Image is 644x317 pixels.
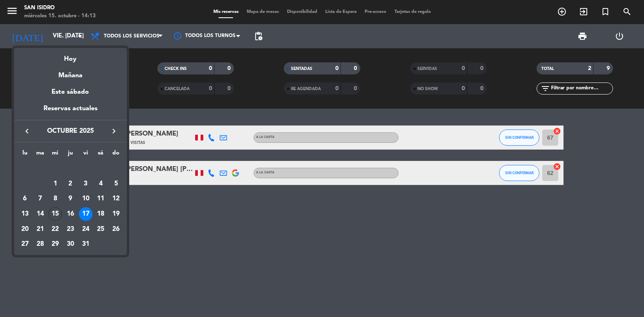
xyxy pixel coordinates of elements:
th: sábado [93,148,109,161]
th: viernes [78,148,93,161]
td: 25 de octubre de 2025 [93,222,109,237]
div: 18 [94,207,107,221]
i: keyboard_arrow_left [22,126,32,136]
td: 12 de octubre de 2025 [108,191,124,207]
td: 17 de octubre de 2025 [78,206,93,222]
div: 3 [79,177,93,191]
div: 23 [64,222,77,236]
td: 19 de octubre de 2025 [108,206,124,222]
th: domingo [108,148,124,161]
div: 6 [18,192,32,206]
td: 29 de octubre de 2025 [47,237,63,252]
td: 22 de octubre de 2025 [47,222,63,237]
div: 26 [109,222,123,236]
div: 9 [64,192,77,206]
div: 30 [64,237,77,251]
td: 16 de octubre de 2025 [63,206,78,222]
div: 7 [33,192,47,206]
div: 10 [79,192,93,206]
div: 29 [48,237,62,251]
div: 12 [109,192,123,206]
td: 10 de octubre de 2025 [78,191,93,207]
div: 24 [79,222,93,236]
td: 1 de octubre de 2025 [47,176,63,191]
div: Reservas actuales [14,103,127,120]
th: jueves [63,148,78,161]
div: 22 [48,222,62,236]
td: 27 de octubre de 2025 [17,237,33,252]
td: 6 de octubre de 2025 [17,191,33,207]
td: 14 de octubre de 2025 [33,206,48,222]
td: 8 de octubre de 2025 [47,191,63,207]
td: 3 de octubre de 2025 [78,176,93,191]
div: 13 [18,207,32,221]
td: 28 de octubre de 2025 [33,237,48,252]
th: lunes [17,148,33,161]
div: 4 [94,177,107,191]
div: 27 [18,237,32,251]
td: 2 de octubre de 2025 [63,176,78,191]
td: OCT. [17,161,124,176]
td: 4 de octubre de 2025 [93,176,109,191]
div: 21 [33,222,47,236]
span: octubre 2025 [34,126,107,136]
td: 9 de octubre de 2025 [63,191,78,207]
div: 8 [48,192,62,206]
i: keyboard_arrow_right [109,126,119,136]
div: 20 [18,222,32,236]
td: 20 de octubre de 2025 [17,222,33,237]
td: 5 de octubre de 2025 [108,176,124,191]
th: martes [33,148,48,161]
div: 5 [109,177,123,191]
div: 15 [48,207,62,221]
td: 23 de octubre de 2025 [63,222,78,237]
div: 14 [33,207,47,221]
button: keyboard_arrow_left [20,126,34,136]
td: 31 de octubre de 2025 [78,237,93,252]
td: 30 de octubre de 2025 [63,237,78,252]
div: 17 [79,207,93,221]
div: 16 [64,207,77,221]
div: Este sábado [14,81,127,103]
div: 19 [109,207,123,221]
div: 31 [79,237,93,251]
div: 1 [48,177,62,191]
td: 24 de octubre de 2025 [78,222,93,237]
th: miércoles [47,148,63,161]
td: 21 de octubre de 2025 [33,222,48,237]
td: 26 de octubre de 2025 [108,222,124,237]
td: 7 de octubre de 2025 [33,191,48,207]
td: 11 de octubre de 2025 [93,191,109,207]
td: 15 de octubre de 2025 [47,206,63,222]
div: 28 [33,237,47,251]
td: 13 de octubre de 2025 [17,206,33,222]
div: 2 [64,177,77,191]
td: 18 de octubre de 2025 [93,206,109,222]
button: keyboard_arrow_right [107,126,121,136]
div: Mañana [14,64,127,81]
div: 25 [94,222,107,236]
div: 11 [94,192,107,206]
div: Hoy [14,48,127,64]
